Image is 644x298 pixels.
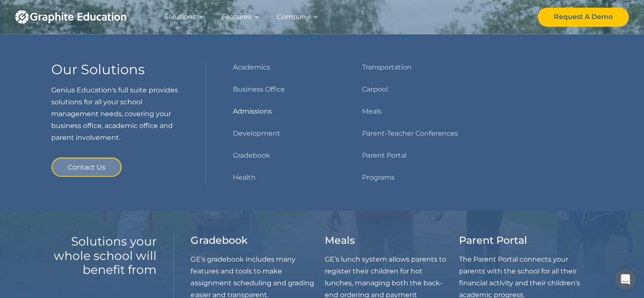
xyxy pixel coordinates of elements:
[554,11,613,23] div: Request A Demo
[615,269,636,290] iframe: Intercom live chat
[325,234,355,247] h3: Meals
[362,61,412,73] a: Transportation
[221,11,252,23] div: Features
[362,150,406,162] a: Parent Portal
[459,234,527,247] h3: Parent Portal
[51,61,145,78] h3: Our Solutions
[164,11,196,23] div: Solutions
[538,8,629,27] a: Request A Demo
[233,128,280,139] a: Development
[233,172,256,184] a: Health
[362,84,388,95] a: Carpool
[362,172,395,184] a: Programs
[68,162,105,173] div: Contact Us
[233,150,270,162] a: Gradebook
[233,61,270,73] a: Academics
[51,84,179,144] p: Genius Education's full suite provides solutions for all your school management needs, covering y...
[277,11,310,23] div: Company
[191,234,248,247] h3: Gradebook
[362,106,381,117] a: Meals
[233,106,272,117] a: Admissions
[51,234,157,277] h2: Solutions your whole school will benefit from
[233,84,285,95] a: Business Office
[362,128,458,139] a: Parent-Teacher Conferences
[51,157,122,176] a: Contact Us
